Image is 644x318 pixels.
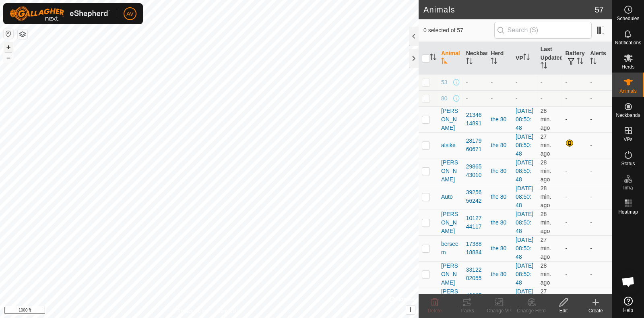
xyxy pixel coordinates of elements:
div: Change Herd [515,307,547,314]
span: 80 [441,94,448,103]
span: Auto [441,193,453,201]
span: Sep 28, 2025, 8:07 AM [541,108,551,131]
span: AV [126,10,134,18]
td: - [562,210,587,235]
th: Alerts [587,42,612,75]
span: Delete [428,308,442,314]
p-sorticon: Activate to sort [523,55,530,61]
td: - [562,184,587,210]
td: - [587,74,612,90]
th: Animal [438,42,463,75]
span: Heatmap [618,210,638,214]
div: the 80 [491,193,509,201]
td: - [562,106,587,132]
p-sorticon: Activate to sort [590,59,597,65]
button: – [4,53,13,62]
img: Gallagher Logo [10,6,110,21]
button: + [4,42,13,52]
a: [DATE] 08:50:48 [516,262,533,286]
span: 0 selected of 57 [423,26,494,35]
div: the 80 [491,244,509,253]
span: Sep 28, 2025, 8:08 AM [541,237,551,260]
th: Battery [562,42,587,75]
span: Notifications [615,40,641,45]
td: - [587,106,612,132]
span: alsike [441,141,456,150]
a: [DATE] 08:50:48 [516,185,533,208]
div: the 80 [491,141,509,150]
span: - [541,95,543,102]
span: Neckbands [616,113,640,118]
td: - [587,210,612,235]
div: Create [580,307,612,314]
td: - [587,235,612,261]
input: Search (S) [494,22,592,39]
span: Herds [621,64,634,69]
td: - [562,235,587,261]
div: Change VP [483,307,515,314]
th: Neckband [463,42,488,75]
div: Open chat [616,270,640,294]
span: i [410,306,411,313]
div: 3925656242 [466,188,485,205]
div: 3312202055 [466,266,485,283]
div: the 80 [491,167,509,175]
div: 2986543010 [466,162,485,179]
div: 1012744117 [466,214,485,231]
span: VPs [623,137,632,142]
button: Map Layers [18,29,27,39]
span: Sep 28, 2025, 8:07 AM [541,262,551,286]
div: 2134614891 [466,111,485,128]
div: 1738818884 [466,240,485,257]
a: [DATE] 08:50:48 [516,133,533,157]
p-sorticon: Activate to sort [541,63,547,70]
span: Status [621,161,635,166]
div: the 80 [491,115,509,124]
span: Sep 28, 2025, 8:08 AM [541,288,551,312]
td: - [562,261,587,287]
td: - [587,158,612,184]
td: - [562,90,587,106]
div: - [491,94,509,103]
span: Schedules [617,16,639,21]
td: - [587,184,612,210]
div: - [466,78,485,87]
span: Sep 28, 2025, 8:08 AM [541,159,551,183]
a: Privacy Policy [178,308,208,315]
td: - [562,287,587,313]
a: Help [612,293,644,316]
span: berseem [441,240,460,257]
th: Herd [487,42,512,75]
a: [DATE] 08:50:48 [516,288,533,312]
p-sorticon: Activate to sort [441,59,448,65]
span: Sep 28, 2025, 8:08 AM [541,133,551,157]
div: Tracks [451,307,483,314]
span: [PERSON_NAME] [441,158,460,184]
p-sorticon: Activate to sort [577,59,583,65]
a: [DATE] 08:50:48 [516,211,533,234]
td: - [587,132,612,158]
span: Help [623,308,633,313]
td: - [562,74,587,90]
p-sorticon: Activate to sort [466,59,473,65]
span: 57 [595,4,604,16]
span: [PERSON_NAME] [441,210,460,235]
p-sorticon: Activate to sort [491,59,497,65]
a: [DATE] 08:50:48 [516,159,533,183]
span: [PERSON_NAME] [441,262,460,287]
div: - [491,78,509,87]
a: [DATE] 08:50:48 [516,237,533,260]
button: Reset Map [4,29,13,39]
div: 4206704896 [466,291,485,308]
span: Sep 28, 2025, 8:08 AM [541,185,551,208]
div: Edit [547,307,580,314]
span: Sep 28, 2025, 8:07 AM [541,211,551,234]
div: the 80 [491,270,509,279]
div: the 80 [491,218,509,227]
span: [PERSON_NAME] [441,287,460,313]
h2: Animals [423,5,595,15]
td: - [587,261,612,287]
div: 2817960671 [466,137,485,154]
button: i [406,306,415,314]
span: Animals [619,89,637,94]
